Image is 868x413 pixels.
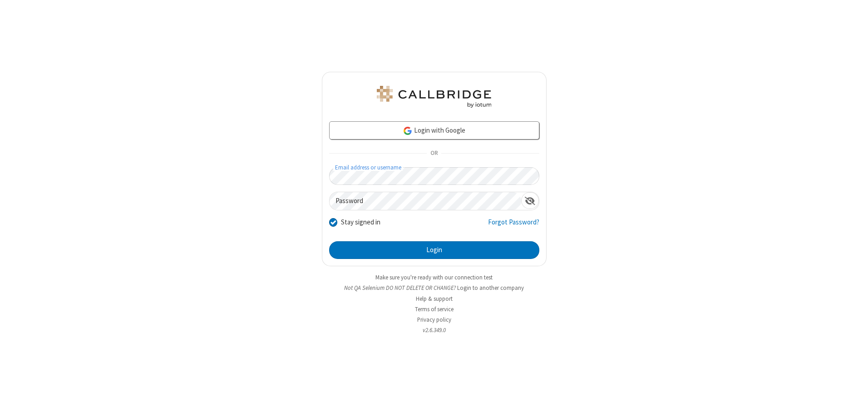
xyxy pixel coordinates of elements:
input: Email address or username [329,167,539,185]
img: QA Selenium DO NOT DELETE OR CHANGE [375,86,493,108]
button: Login to another company [457,284,524,292]
span: OR [427,147,441,160]
a: Privacy policy [417,316,451,323]
li: Not QA Selenium DO NOT DELETE OR CHANGE? [322,284,547,292]
label: Stay signed in [341,217,380,228]
a: Forgot Password? [488,217,539,234]
a: Help & support [416,295,453,303]
img: google-icon.png [403,126,413,136]
button: Login [329,241,539,259]
div: Show password [521,192,539,209]
a: Terms of service [415,305,454,313]
input: Password [330,192,521,210]
a: Make sure you're ready with our connection test [375,274,493,281]
li: v2.6.349.0 [322,326,547,334]
a: Login with Google [329,121,539,139]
